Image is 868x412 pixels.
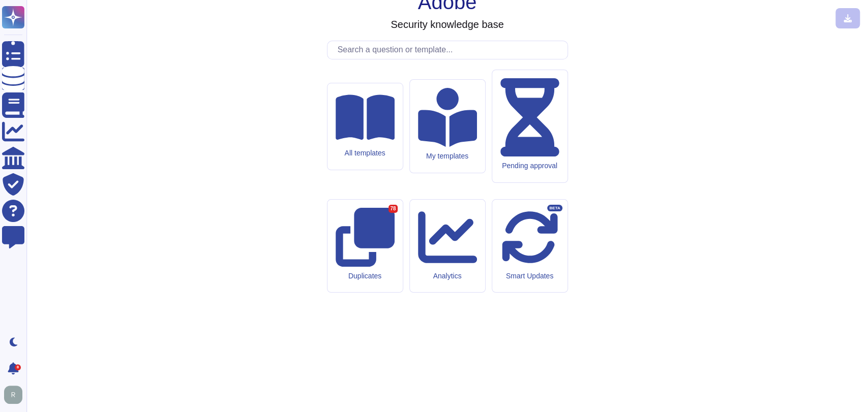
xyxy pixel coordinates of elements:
[391,18,503,30] h3: Security knowledge base
[388,205,397,213] div: 78
[4,386,22,404] img: user
[500,162,559,170] div: Pending approval
[547,205,562,212] div: BETA
[336,149,395,157] div: All templates
[418,272,477,280] div: Analytics
[333,41,567,59] input: Search a question or template...
[500,272,559,280] div: Smart Updates
[336,272,395,280] div: Duplicates
[418,152,477,161] div: My templates
[15,364,21,370] div: 8
[2,384,29,406] button: user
